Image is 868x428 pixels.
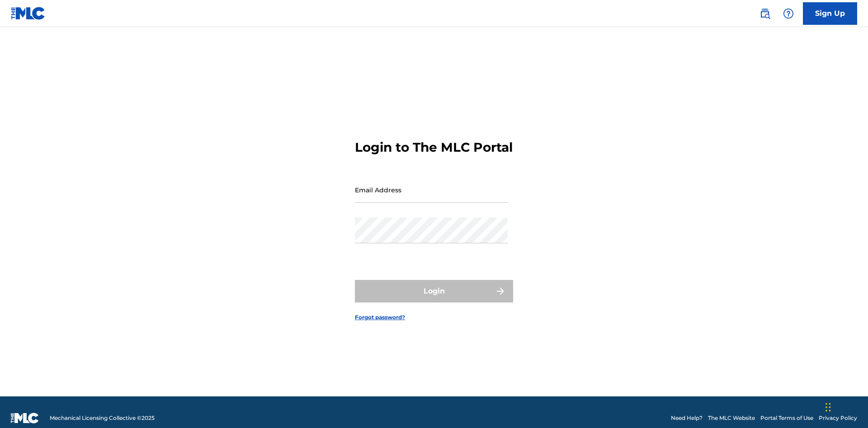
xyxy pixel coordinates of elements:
img: search [759,8,770,19]
img: MLC Logo [11,7,46,20]
img: logo [11,413,39,423]
a: Sign Up [803,2,857,25]
a: Portal Terms of Use [760,414,813,422]
div: Help [779,5,797,23]
h3: Login to The MLC Portal [355,140,513,155]
iframe: Chat Widget [823,385,868,428]
span: Mechanical Licensing Collective © 2025 [50,414,155,422]
div: Drag [826,394,831,421]
img: help [783,8,794,19]
a: The MLC Website [708,414,755,422]
a: Public Search [756,5,774,23]
a: Need Help? [671,414,703,422]
a: Forgot password? [355,313,405,321]
a: Privacy Policy [819,414,857,422]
